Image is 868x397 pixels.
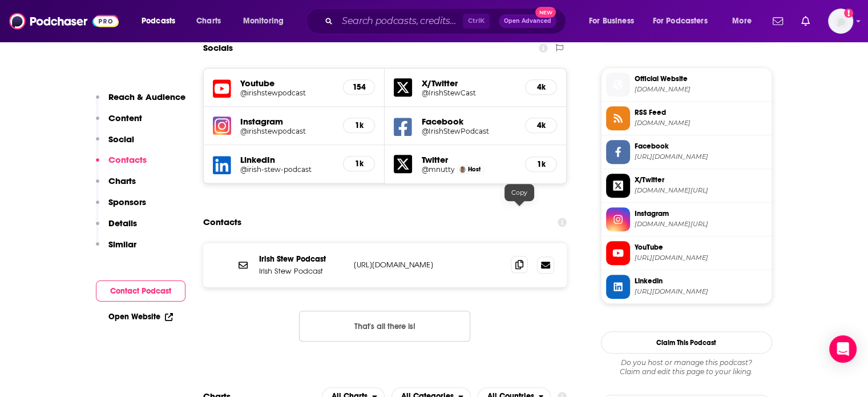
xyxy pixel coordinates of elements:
[829,335,857,363] div: Open Intercom Messenger
[635,208,767,219] span: Instagram
[499,14,556,28] button: Open AdvancedNew
[635,175,767,185] span: X/Twitter
[96,197,146,218] button: Sponsors
[108,91,185,102] p: Reach & Audience
[635,276,767,286] span: Linkedin
[601,358,772,376] div: Claim and edit this page to your liking.
[196,13,221,29] span: Charts
[108,134,134,145] p: Social
[108,239,136,250] p: Similar
[259,266,345,276] p: Irish Stew Podcast
[535,159,547,169] h5: 1k
[203,37,233,59] h2: Socials
[142,13,175,29] span: Podcasts
[108,113,142,123] p: Content
[353,121,365,130] h5: 1k
[828,9,853,34] img: User Profile
[635,287,767,296] span: https://www.linkedin.com/company/irish-stew-podcast
[240,127,334,135] a: @irishstewpodcast
[96,154,147,175] button: Contacts
[421,89,516,97] a: @IrishStewCast
[504,184,534,201] div: Copy
[645,12,724,30] button: open menu
[134,12,190,30] button: open menu
[317,8,577,34] div: Search podcasts, credits, & more...
[240,165,334,174] h5: @irish-stew-podcast
[337,12,463,30] input: Search podcasts, credits, & more...
[828,9,853,34] span: Logged in as madeleinelbrownkensington
[606,106,767,130] a: RSS Feed[DOMAIN_NAME]
[606,73,767,97] a: Official Website[DOMAIN_NAME]
[844,9,853,18] svg: Add a profile image
[635,242,767,252] span: YouTube
[240,78,334,89] h5: Youtube
[96,280,185,302] button: Contact Podcast
[96,134,134,155] button: Social
[96,113,142,134] button: Content
[240,116,334,127] h5: Instagram
[353,82,365,92] h5: 154
[635,107,767,118] span: RSS Feed
[635,119,767,127] span: feeds.buzzsprout.com
[635,85,767,94] span: IrishStewPodcast.com
[635,141,767,151] span: Facebook
[9,10,119,32] img: Podchaser - Follow, Share and Rate Podcasts
[354,260,502,270] p: [URL][DOMAIN_NAME]
[421,127,516,135] h5: @IrishStewPodcast
[635,220,767,228] span: instagram.com/irishstewpodcast
[203,211,241,233] h2: Contacts
[635,186,767,195] span: twitter.com/IrishStewCast
[606,241,767,265] a: YouTube[URL][DOMAIN_NAME]
[828,9,853,34] button: Show profile menu
[606,174,767,198] a: X/Twitter[DOMAIN_NAME][URL]
[235,12,298,30] button: open menu
[421,154,516,165] h5: Twitter
[96,91,185,113] button: Reach & Audience
[243,13,284,29] span: Monitoring
[504,18,551,24] span: Open Advanced
[535,82,547,92] h5: 4k
[189,12,228,30] a: Charts
[601,331,772,354] button: Claim This Podcast
[635,254,767,262] span: https://www.youtube.com/@irishstewpodcast
[463,14,490,29] span: Ctrl K
[421,78,516,89] h5: X/Twitter
[108,312,173,322] a: Open Website
[606,275,767,299] a: Linkedin[URL][DOMAIN_NAME]
[240,154,334,165] h5: LinkedIn
[213,117,231,135] img: iconImage
[108,154,147,165] p: Contacts
[421,116,516,127] h5: Facebook
[797,11,814,31] a: Show notifications dropdown
[96,175,136,197] button: Charts
[108,218,137,228] p: Details
[601,358,772,367] span: Do you host or manage this podcast?
[606,207,767,231] a: Instagram[DOMAIN_NAME][URL]
[108,175,136,186] p: Charts
[259,254,345,264] p: Irish Stew Podcast
[653,13,708,29] span: For Podcasters
[468,166,481,173] span: Host
[96,239,136,260] button: Similar
[581,12,648,30] button: open menu
[535,121,547,130] h5: 4k
[108,197,146,207] p: Sponsors
[635,74,767,84] span: Official Website
[459,166,466,173] img: Martin Nutty
[421,165,454,174] a: @mnutty
[353,159,365,169] h5: 1k
[299,311,470,342] button: Nothing here.
[606,140,767,164] a: Facebook[URL][DOMAIN_NAME]
[635,153,767,161] span: https://www.facebook.com/IrishStewPodcast
[535,7,556,18] span: New
[240,89,334,97] a: @irishstewpodcast
[96,218,137,239] button: Details
[724,12,766,30] button: open menu
[589,13,634,29] span: For Business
